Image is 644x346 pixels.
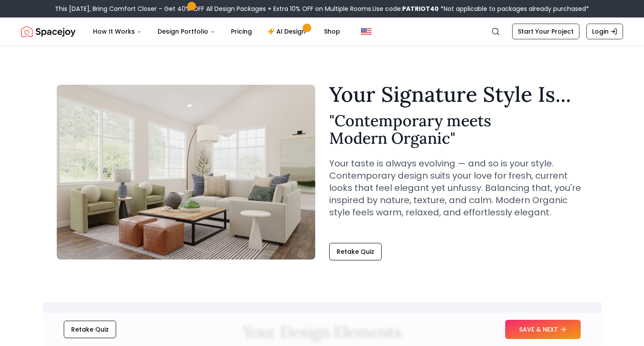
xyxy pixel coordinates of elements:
p: Your taste is always evolving — and so is your style. Contemporary design suits your love for fre... [329,157,588,218]
span: *Not applicable to packages already purchased* [439,4,589,13]
a: AI Design [261,23,315,40]
b: PATRIOT40 [402,4,439,13]
nav: Main [86,23,347,40]
img: Spacejoy Logo [21,23,76,40]
a: Start Your Project [512,24,579,39]
nav: Global [21,17,623,45]
a: Login [586,24,623,39]
span: Use code: [372,4,439,13]
img: United States [361,26,372,37]
button: Retake Quiz [64,321,116,338]
h1: Your Signature Style Is... [329,84,588,105]
button: SAVE & NEXT [505,320,581,339]
h2: " Contemporary meets Modern Organic " [329,112,588,147]
button: How It Works [86,23,149,40]
img: Contemporary meets Modern Organic Style Example [57,85,315,259]
a: Pricing [224,23,259,40]
a: Shop [317,23,347,40]
a: Spacejoy [21,23,76,40]
div: This [DATE], Bring Comfort Closer – Get 40% OFF All Design Packages + Extra 10% OFF on Multiple R... [55,4,589,13]
button: Design Portfolio [151,23,222,40]
button: Retake Quiz [329,243,382,260]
